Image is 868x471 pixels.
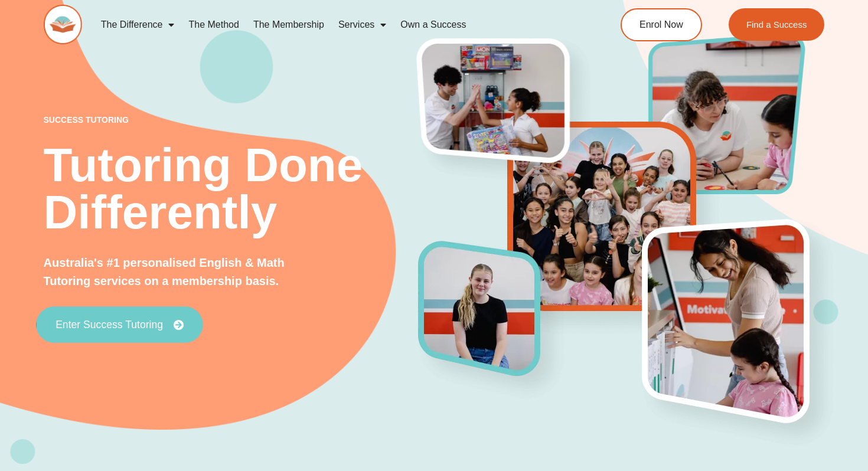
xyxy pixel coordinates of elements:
h2: Tutoring Done Differently [44,142,419,236]
span: Enrol Now [639,20,683,30]
a: Own a Success [393,11,473,38]
a: The Membership [246,11,331,38]
span: Find a Success [746,20,807,29]
a: The Difference [94,11,182,38]
a: The Method [181,11,246,38]
span: Enter Success Tutoring [56,319,163,330]
p: Australia's #1 personalised English & Math Tutoring services on a membership basis. [44,254,318,290]
a: Enter Success Tutoring [36,306,203,343]
nav: Menu [94,11,576,38]
a: Find a Success [729,8,825,41]
iframe: Chat Widget [665,338,868,471]
p: success tutoring [44,116,419,124]
a: Services [331,11,393,38]
a: Enrol Now [621,8,702,41]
